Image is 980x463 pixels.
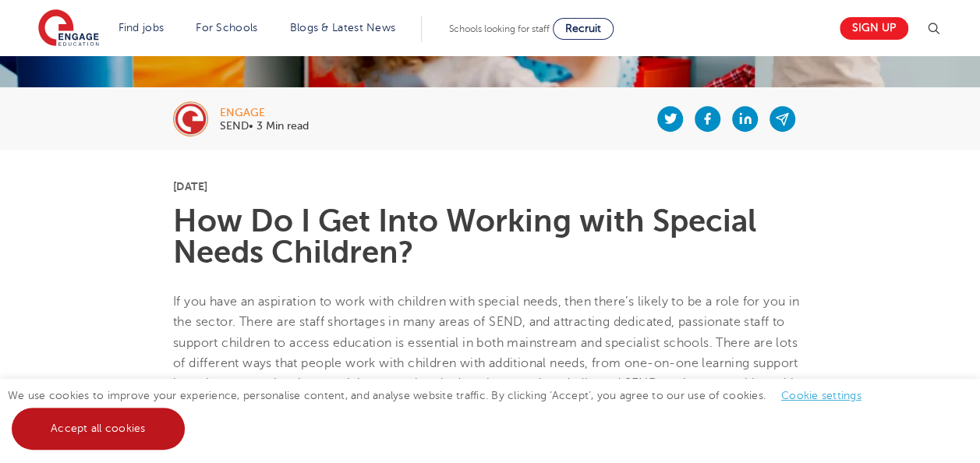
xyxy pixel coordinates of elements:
a: Find jobs [119,22,165,34]
a: Accept all cookies [12,408,185,450]
div: engage [220,108,309,118]
img: Engage Education [38,9,99,48]
span: Schools looking for staff [449,23,550,34]
a: Recruit [553,18,614,40]
p: [DATE] [173,181,807,192]
span: If you have an aspiration to work with children with special needs, then there’s likely to be a r... [173,295,799,432]
a: Sign up [840,17,908,40]
span: Recruit [565,23,601,34]
span: We use cookies to improve your experience, personalise content, and analyse website traffic. By c... [8,390,877,434]
a: For Schools [196,22,257,34]
a: Blogs & Latest News [290,22,396,34]
h1: How Do I Get Into Working with Special Needs Children? [173,206,807,268]
a: Cookie settings [781,390,861,401]
p: SEND• 3 Min read [220,121,309,132]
